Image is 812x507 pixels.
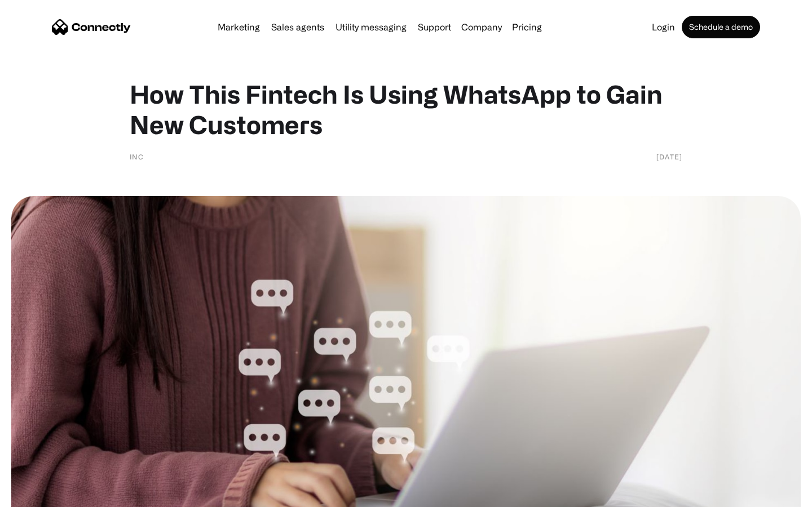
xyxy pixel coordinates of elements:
[331,23,411,32] a: Utility messaging
[647,23,679,32] a: Login
[267,23,329,32] a: Sales agents
[413,23,456,32] a: Support
[130,151,144,162] div: INC
[656,151,682,162] div: [DATE]
[213,23,264,32] a: Marketing
[23,487,68,503] ul: Language list
[461,19,502,35] div: Company
[130,79,682,140] h1: How This Fintech Is Using WhatsApp to Gain New Customers
[682,16,760,38] a: Schedule a demo
[507,23,546,32] a: Pricing
[11,487,68,503] aside: Language selected: English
